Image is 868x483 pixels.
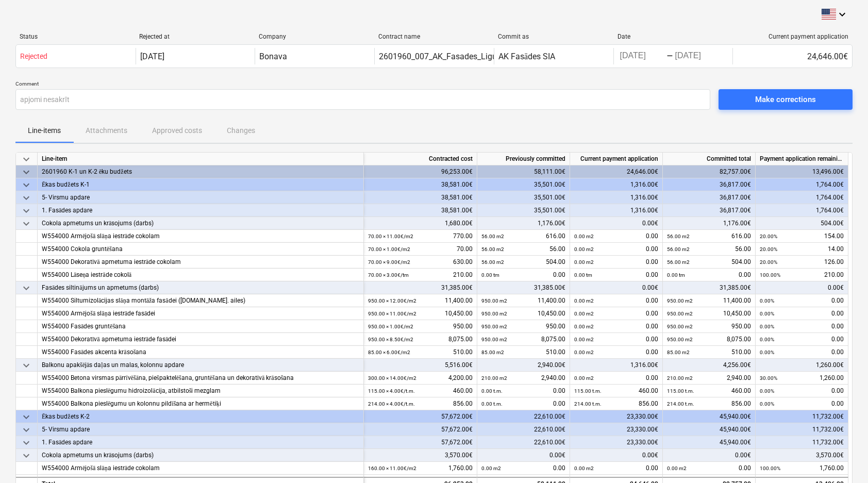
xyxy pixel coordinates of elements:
[760,465,780,471] small: 100.00%
[481,298,507,304] small: 950.00 m2
[481,234,504,239] small: 56.00 m2
[760,311,774,317] small: 0.00%
[667,375,693,381] small: 210.00 m2
[756,153,848,165] div: Payment application remaining
[760,298,774,304] small: 0.00%
[756,410,848,423] div: 11,732.00€
[368,337,413,342] small: 950.00 × 8.50€ / m2
[760,234,777,239] small: 20.00%
[42,385,359,397] div: W554000 Balkona pieslēgumu hidroizolācija, atbilstoši mezglam
[663,423,756,436] div: 45,940.00€
[570,191,663,204] div: 1,316.00€
[760,372,844,385] div: 1,260.00
[663,165,756,178] div: 82,757.00€
[760,349,774,355] small: 0.00%
[477,410,570,423] div: 22,610.00€
[667,465,687,471] small: 0.00 m2
[42,204,359,217] div: 1. Fasādes apdare
[42,294,359,307] div: W554000 Siltumizolācijas slāņa montāža fasādei ([DOMAIN_NAME]. ailes)
[574,465,594,471] small: 0.00 m2
[574,349,594,355] small: 0.00 m2
[667,269,751,281] div: 0.00
[379,52,642,61] div: 2601960_007_AK_Fasades_Ligums_fasades_izbuve_T25_2karta_AK.pdf
[481,349,504,355] small: 85.00 m2
[481,385,565,397] div: 0.00
[481,375,507,381] small: 210.00 m2
[368,272,409,278] small: 70.00 × 3.00€ / tm
[42,449,359,462] div: Cokola apmetums un krāsojums (darbs)
[760,333,844,346] div: 0.00
[574,298,594,304] small: 0.00 m2
[667,372,751,385] div: 2,940.00
[760,272,780,278] small: 100.00%
[368,234,413,239] small: 70.00 × 11.00€ / m2
[760,259,777,265] small: 20.00%
[760,269,844,281] div: 210.00
[760,307,844,320] div: 0.00
[667,259,690,265] small: 56.00 m2
[760,294,844,307] div: 0.00
[667,346,751,359] div: 510.00
[20,179,32,191] span: keyboard_arrow_down
[756,191,848,204] div: 1,764.00€
[667,272,685,278] small: 0.00 tm
[574,337,594,342] small: 0.00 m2
[140,52,164,61] div: [DATE]
[574,259,594,265] small: 0.00 m2
[574,230,658,243] div: 0.00
[732,48,852,64] div: 24,646.00€
[368,346,473,359] div: 510.00
[477,449,570,462] div: 0.00€
[20,282,32,294] span: keyboard_arrow_down
[42,423,359,436] div: 5- Virsmu apdare
[368,294,473,307] div: 11,400.00
[477,217,570,230] div: 1,176.00€
[574,372,658,385] div: 0.00
[574,388,602,394] small: 115.00 t.m.
[368,372,473,385] div: 4,200.00
[574,320,658,333] div: 0.00
[836,8,848,21] i: keyboard_arrow_down
[364,165,477,178] div: 96,253.00€
[42,165,359,178] div: 2601960 K-1 un K-2 ēku budžets
[667,230,751,243] div: 616.00
[259,33,370,40] div: Company
[42,178,359,191] div: Ēkas budžets K-1
[673,49,722,63] input: End Date
[667,333,751,346] div: 8,075.00
[574,385,658,397] div: 460.00
[20,218,32,230] span: keyboard_arrow_down
[364,436,477,449] div: 57,672.00€
[42,243,359,256] div: W554000 Cokola gruntēšana
[481,246,504,252] small: 56.00 m2
[574,397,658,410] div: 856.00
[368,385,473,397] div: 460.00
[368,243,473,256] div: 70.00
[368,320,473,333] div: 950.00
[368,401,415,407] small: 214.00 × 4.00€ / t.m.
[574,294,658,307] div: 0.00
[368,465,416,471] small: 160.00 × 11.00€ / m2
[663,410,756,423] div: 45,940.00€
[481,230,565,243] div: 616.00
[667,462,751,475] div: 0.00
[570,178,663,191] div: 1,316.00€
[574,246,594,252] small: 0.00 m2
[481,346,565,359] div: 510.00
[760,346,844,359] div: 0.00
[756,217,848,230] div: 504.00€
[481,311,507,317] small: 950.00 m2
[481,259,504,265] small: 56.00 m2
[20,33,131,40] div: Status
[477,153,570,165] div: Previously committed
[38,153,364,165] div: Line-item
[481,324,507,329] small: 950.00 m2
[368,298,416,304] small: 950.00 × 12.00€ / m2
[368,259,410,265] small: 70.00 × 9.00€ / m2
[481,294,565,307] div: 11,400.00
[756,178,848,191] div: 1,764.00€
[477,359,570,372] div: 2,940.00€
[378,33,490,40] div: Contract name
[368,230,473,243] div: 770.00
[481,307,565,320] div: 10,450.00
